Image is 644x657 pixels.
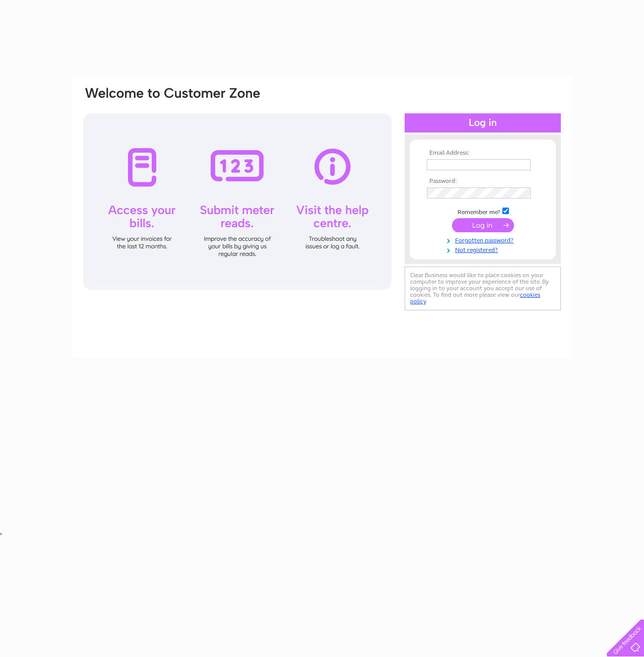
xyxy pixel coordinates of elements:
th: Email Address: [424,150,541,157]
td: Remember me? [424,206,541,216]
a: Not registered? [427,244,541,254]
a: cookies policy [410,291,540,305]
a: Forgotten password? [427,235,541,244]
input: Submit [452,218,514,232]
th: Password: [424,178,541,185]
div: Clear Business would like to place cookies on your computer to improve your experience of the sit... [405,267,561,310]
